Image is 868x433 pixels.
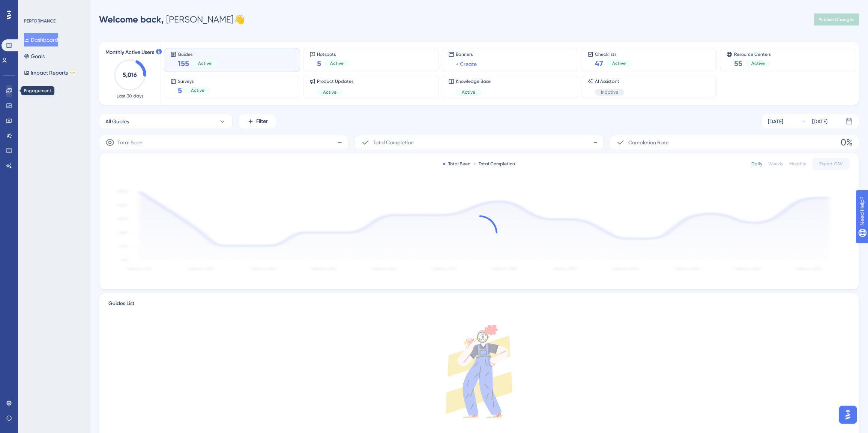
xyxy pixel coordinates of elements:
[612,60,626,66] span: Active
[24,33,58,46] button: Dashboard
[456,60,477,69] a: + Create
[836,403,859,426] iframe: UserGuiding AI Assistant Launcher
[24,18,56,24] div: PERFORMANCE
[108,299,134,313] span: Guides List
[330,60,344,66] span: Active
[595,58,603,69] span: 47
[768,161,783,167] div: Weekly
[178,51,218,57] span: Guides
[628,138,668,147] span: Completion Rate
[317,51,350,57] span: Hotspots
[99,14,164,25] span: Welcome back,
[751,161,762,167] div: Daily
[768,117,783,126] div: [DATE]
[24,49,45,63] button: Goals
[373,138,414,147] span: Total Completion
[841,136,853,148] span: 0%
[123,71,137,78] text: 5,016
[178,85,182,96] span: 5
[105,117,129,126] span: All Guides
[323,89,336,95] span: Active
[338,136,342,148] span: -
[814,13,859,25] button: Publish Changes
[24,66,76,79] button: Impact ReportsBETA
[178,58,189,69] span: 155
[601,89,618,95] span: Inactive
[256,117,268,126] span: Filter
[812,158,850,170] button: Export CSV
[751,60,764,66] span: Active
[456,78,491,84] span: Knowledge Base
[198,60,212,66] span: Active
[18,2,47,11] span: Need Help?
[239,114,276,129] button: Filter
[595,78,624,84] span: AI Assistant
[462,89,475,95] span: Active
[99,114,233,129] button: All Guides
[178,78,210,84] span: Surveys
[819,161,843,167] span: Export CSV
[593,136,597,148] span: -
[456,51,477,57] span: Banners
[818,16,854,22] span: Publish Changes
[812,117,827,126] div: [DATE]
[105,48,154,57] span: Monthly Active Users
[473,161,515,167] div: Total Completion
[99,13,245,25] div: [PERSON_NAME] 👋
[69,71,76,75] div: BETA
[443,161,470,167] div: Total Seen
[595,51,632,57] span: Checklists
[117,138,143,147] span: Total Seen
[734,58,742,69] span: 55
[734,51,770,57] span: Resource Centers
[117,93,143,99] span: Last 30 days
[317,78,353,84] span: Product Updates
[191,87,204,93] span: Active
[789,161,806,167] div: Monthly
[317,58,321,69] span: 5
